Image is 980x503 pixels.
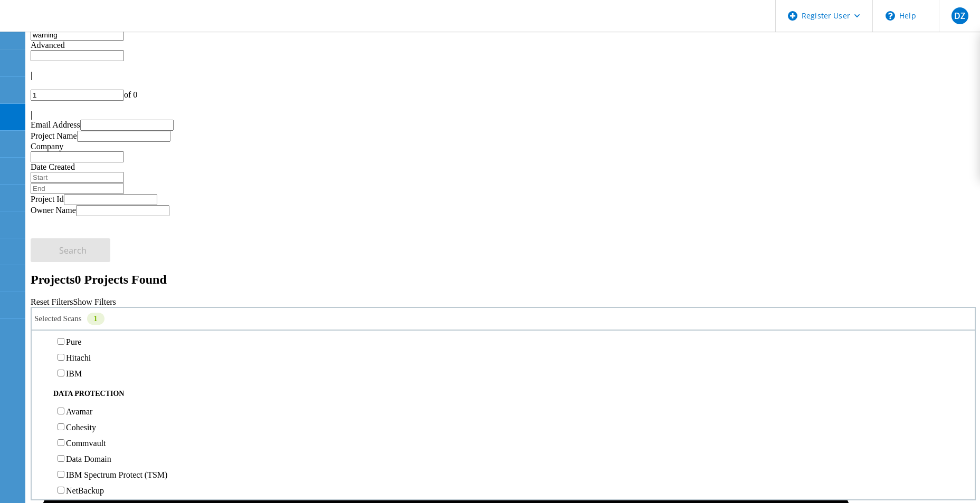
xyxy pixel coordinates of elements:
span: DZ [954,12,965,20]
label: Project Id [31,195,64,204]
a: Show Filters [73,297,116,306]
label: IBM Spectrum Protect (TSM) [66,470,167,479]
label: Hitachi [66,353,91,362]
span: 0 Projects Found [75,273,167,286]
label: IBM [66,369,82,378]
div: Selected Scans [31,307,976,331]
label: Commvault [66,439,106,448]
input: Search projects by name, owner, ID, company, etc [31,30,124,41]
input: End [31,183,124,194]
label: Date Created [31,162,75,171]
label: Pure [66,337,81,346]
span: of 0 [124,90,137,99]
span: Advanced [31,41,65,50]
input: Start [31,172,124,183]
a: Reset Filters [31,297,73,306]
b: Projects [31,273,75,286]
label: Data Domain [66,454,111,463]
label: 3PAR [66,322,86,331]
span: Search [59,245,87,256]
label: Avamar [66,407,92,416]
div: Data Protection [37,389,969,400]
label: Company [31,142,63,151]
div: | [31,71,976,80]
label: Email Address [31,120,80,129]
div: 1 [87,313,104,325]
label: Project Name [31,131,77,140]
svg: \n [886,11,895,21]
label: Cohesity [66,423,96,432]
a: Live Optics Dashboard [11,21,124,30]
button: Search [31,238,110,262]
div: | [31,110,976,120]
label: NetBackup [66,486,104,495]
label: Owner Name [31,206,76,215]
